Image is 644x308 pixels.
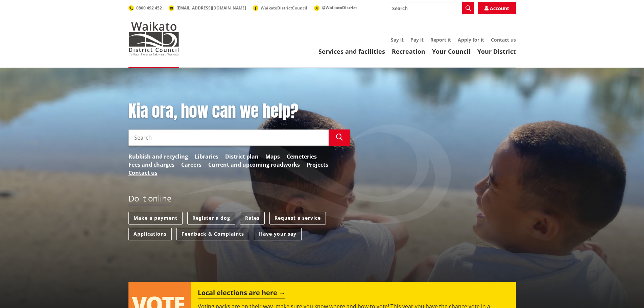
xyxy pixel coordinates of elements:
[128,22,179,55] img: Waikato District Council - Te Kaunihera aa Takiwaa o Waikato
[195,152,218,161] a: Libraries
[128,169,158,177] a: Contact us
[128,5,162,11] a: 0800 492 452
[322,5,357,10] span: @WaikatoDistrict
[478,2,516,14] a: Account
[388,2,474,14] input: Search input
[128,228,172,240] a: Applications
[254,228,302,240] a: Have your say
[176,5,246,11] span: [EMAIL_ADDRESS][DOMAIN_NAME]
[136,5,162,11] span: 0800 492 452
[253,5,307,11] a: WaikatoDistrictCouncil
[458,37,484,43] a: Apply for it
[491,37,516,43] a: Contact us
[391,37,404,43] a: Say it
[261,5,307,11] span: WaikatoDistrictCouncil
[128,161,174,169] a: Fees and charges
[187,212,235,224] a: Register a dog
[176,228,249,240] a: Feedback & Complaints
[477,47,516,55] a: Your District
[265,152,280,161] a: Maps
[181,161,201,169] a: Careers
[128,101,350,121] h1: Kia ora, how can we help?
[430,37,451,43] a: Report it
[198,289,285,299] h2: Local elections are here
[410,37,424,43] a: Pay it
[128,152,188,161] a: Rubbish and recycling
[392,47,425,55] a: Recreation
[128,129,329,146] input: Search input
[128,212,183,224] a: Make a payment
[318,47,385,55] a: Services and facilities
[208,161,300,169] a: Current and upcoming roadworks
[240,212,265,224] a: Rates
[169,5,246,11] a: [EMAIL_ADDRESS][DOMAIN_NAME]
[269,212,326,224] a: Request a service
[432,47,471,55] a: Your Council
[307,161,328,169] a: Projects
[314,5,357,10] a: @WaikatoDistrict
[225,152,259,161] a: District plan
[128,194,171,206] h2: Do it online
[287,152,317,161] a: Cemeteries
